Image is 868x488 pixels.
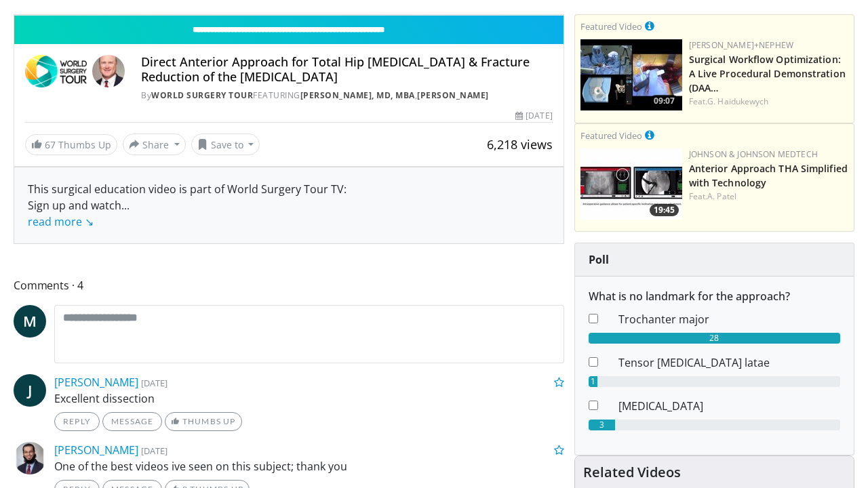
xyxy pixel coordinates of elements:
[102,412,162,431] a: Message
[515,110,552,122] div: [DATE]
[583,464,681,481] h4: Related Videos
[14,305,46,338] a: M
[580,39,682,110] a: 09:07
[141,377,167,389] small: [DATE]
[141,445,167,457] small: [DATE]
[54,390,564,407] p: Excellent dissection
[123,134,186,155] button: Share
[54,412,100,431] a: Reply
[689,96,848,108] div: Feat.
[25,134,117,155] a: 67 Thumbs Up
[14,374,46,407] a: J
[14,277,564,294] span: Comments 4
[608,354,850,371] dd: Tensor [MEDICAL_DATA] latae
[45,138,56,151] span: 67
[165,412,241,431] a: Thumbs Up
[141,89,552,102] div: By FEATURING ,
[580,148,682,220] a: 19:45
[589,376,597,387] div: 1
[589,333,840,344] div: 28
[28,214,94,229] a: read more ↘
[54,458,564,474] p: One of the best videos ive seen on this subject; thank you
[54,375,138,390] a: [PERSON_NAME]
[707,190,736,202] a: A. Patel
[92,55,125,87] img: Avatar
[14,442,46,474] img: Avatar
[589,420,616,430] div: 3
[417,89,489,101] a: [PERSON_NAME]
[650,95,679,107] span: 09:07
[151,89,253,101] a: World Surgery Tour
[580,148,682,220] img: 06bb1c17-1231-4454-8f12-6191b0b3b81a.150x105_q85_crop-smart_upscale.jpg
[580,129,642,142] small: Featured Video
[28,198,130,229] span: ...
[689,162,848,189] a: Anterior Approach THA Simplified with Technology
[650,204,679,216] span: 19:45
[25,55,87,87] img: World Surgery Tour
[580,20,642,33] small: Featured Video
[191,134,260,155] button: Save to
[589,252,609,267] strong: Poll
[608,311,850,327] dd: Trochanter major
[28,181,550,230] div: This surgical education video is part of World Surgery Tour TV: Sign up and watch
[54,443,138,457] a: [PERSON_NAME]
[487,136,553,152] span: 6,218 views
[589,290,840,303] h6: What is no landmark for the approach?
[689,53,846,94] a: Surgical Workflow Optimization: A Live Procedural Demonstration (DAA…
[580,39,682,110] img: bcfc90b5-8c69-4b20-afee-af4c0acaf118.150x105_q85_crop-smart_upscale.jpg
[689,39,793,51] a: [PERSON_NAME]+Nephew
[689,148,818,160] a: Johnson & Johnson MedTech
[707,96,768,107] a: G. Haidukewych
[689,190,848,203] div: Feat.
[608,398,850,414] dd: [MEDICAL_DATA]
[14,15,564,16] video-js: Video Player
[300,89,415,101] a: [PERSON_NAME], MD, MBA
[141,55,552,84] h4: Direct Anterior Approach for Total Hip [MEDICAL_DATA] & Fracture Reduction of the [MEDICAL_DATA]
